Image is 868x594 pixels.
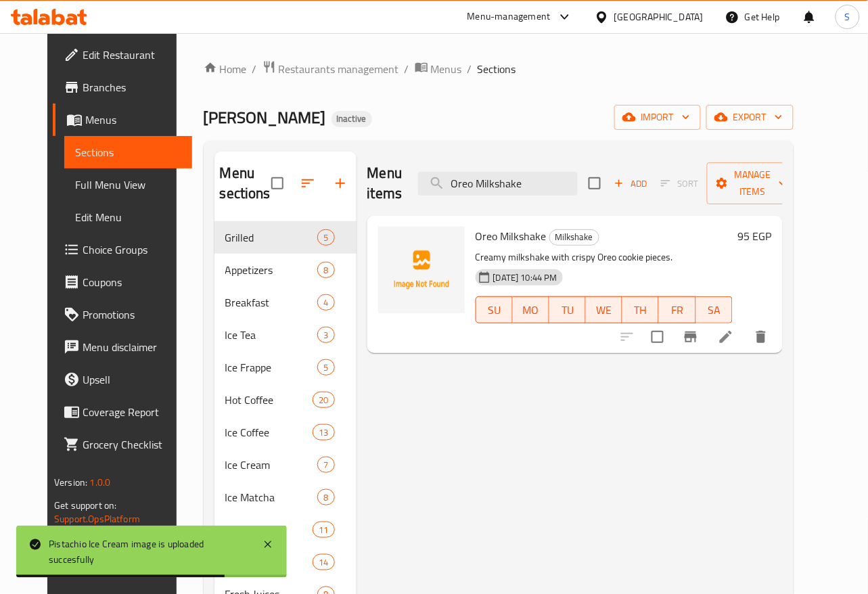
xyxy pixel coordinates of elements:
[214,481,357,513] div: Ice Matcha8
[313,554,334,570] div: items
[467,61,472,77] li: /
[625,109,690,126] span: import
[292,167,324,200] span: Sort sections
[313,522,334,538] div: items
[313,394,334,407] span: 20
[367,163,403,204] h2: Menu items
[75,144,181,160] span: Sections
[317,229,334,246] div: items
[214,254,357,286] div: Appetizers8
[476,296,513,323] button: SU
[49,536,249,567] div: Pistachio Ice Cream image is uploaded succesfully
[83,306,181,323] span: Promotions
[614,9,704,24] div: [GEOGRAPHIC_DATA]
[53,298,192,331] a: Promotions
[53,104,192,136] a: Menus
[738,227,772,246] h6: 95 EGP
[478,61,516,77] span: Sections
[225,522,313,538] span: Milkshake
[75,177,181,193] span: Full Menu View
[214,384,357,416] div: Hot Coffee20
[696,296,733,323] button: SA
[75,209,181,225] span: Edit Menu
[476,249,733,266] p: Creamy milkshake with crispy Oreo cookie pieces.
[550,229,599,245] span: Milkshake
[318,491,334,504] span: 8
[378,227,465,313] img: Oreo Milkshake
[64,136,192,168] a: Sections
[313,424,334,440] div: items
[225,327,318,343] div: Ice Tea
[717,109,783,126] span: export
[513,296,549,323] button: MO
[263,169,292,198] span: Select all sections
[252,61,257,77] li: /
[53,233,192,266] a: Choice Groups
[225,392,313,408] span: Hot Coffee
[225,294,318,311] span: Breakfast
[214,351,357,384] div: Ice Frappe5
[313,392,334,408] div: items
[664,300,690,320] span: FR
[317,294,334,311] div: items
[628,300,654,320] span: TH
[324,167,357,200] button: Add section
[431,61,462,77] span: Menus
[745,321,777,353] button: delete
[204,102,326,133] span: [PERSON_NAME]
[279,61,399,77] span: Restaurants management
[54,510,140,528] a: Support.OpsPlatform
[83,436,181,453] span: Grocery Checklist
[415,60,462,78] a: Menus
[609,173,652,194] button: Add
[591,300,617,320] span: WE
[555,300,580,320] span: TU
[214,286,357,319] div: Breakfast4
[53,39,192,71] a: Edit Restaurant
[54,497,116,514] span: Get support on:
[53,71,192,104] a: Branches
[317,489,334,505] div: items
[83,404,181,420] span: Coverage Report
[706,105,794,130] button: export
[214,449,357,481] div: Ice Cream7
[586,296,622,323] button: WE
[225,424,313,440] span: Ice Coffee
[53,396,192,428] a: Coverage Report
[83,47,181,63] span: Edit Restaurant
[318,296,334,309] span: 4
[549,296,586,323] button: TU
[204,61,247,77] a: Home
[476,226,547,246] span: Oreo Milkshake
[89,474,110,491] span: 1.0.0
[225,457,318,473] span: Ice Cream
[64,168,192,201] a: Full Menu View
[313,556,334,569] span: 14
[317,262,334,278] div: items
[467,9,551,25] div: Menu-management
[659,296,695,323] button: FR
[418,172,578,196] input: search
[317,457,334,473] div: items
[332,113,372,124] span: Inactive
[214,319,357,351] div: Ice Tea3
[225,489,318,505] div: Ice Matcha
[220,163,271,204] h2: Menu sections
[614,105,701,130] button: import
[262,60,399,78] a: Restaurants management
[225,229,318,246] span: Grilled
[53,331,192,363] a: Menu disclaimer
[214,513,357,546] div: Milkshake11
[482,300,507,320] span: SU
[83,274,181,290] span: Coupons
[54,474,87,491] span: Version:
[518,300,544,320] span: MO
[318,264,334,277] span: 8
[317,327,334,343] div: items
[225,262,318,278] div: Appetizers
